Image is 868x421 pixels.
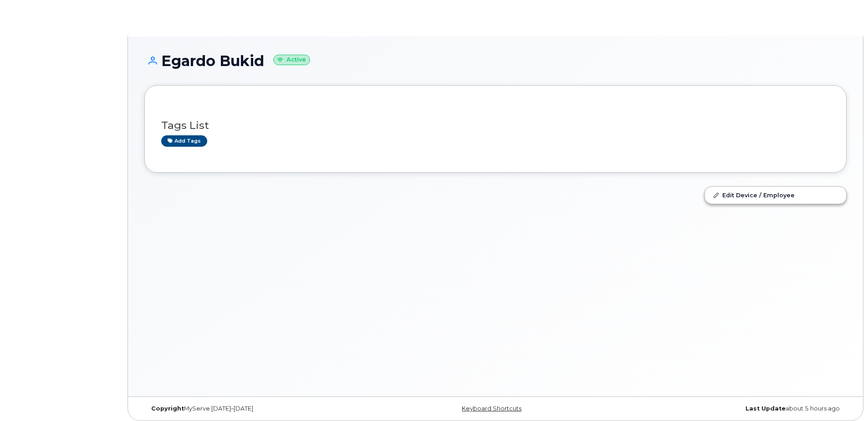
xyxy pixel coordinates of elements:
[151,405,184,412] strong: Copyright
[144,405,378,412] div: MyServe [DATE]–[DATE]
[273,55,310,65] small: Active
[462,405,521,412] a: Keyboard Shortcuts
[613,405,847,412] div: about 5 hours ago
[161,120,830,131] h3: Tags List
[161,135,207,147] a: Add tags
[705,187,846,203] a: Edit Device / Employee
[144,53,847,69] h1: Egardo Bukid
[745,405,786,412] strong: Last Update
